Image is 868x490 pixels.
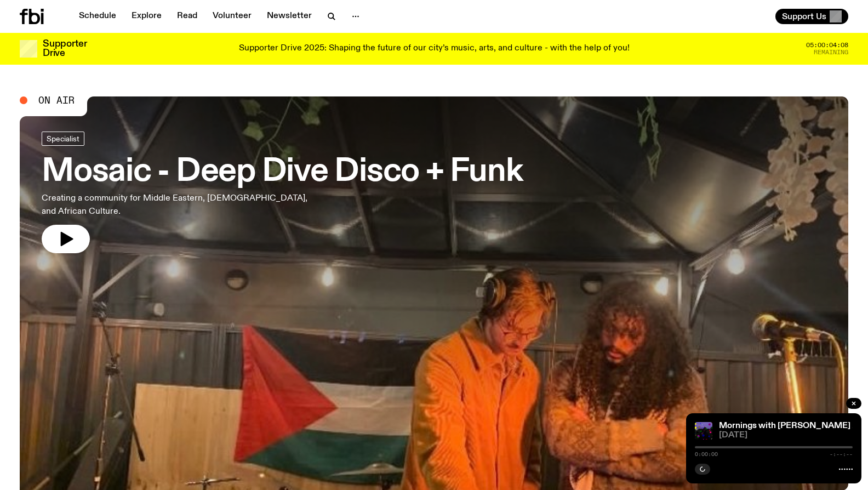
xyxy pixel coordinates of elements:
[695,452,718,457] span: 0:00:00
[830,452,853,457] span: -:--:--
[125,9,168,24] a: Explore
[806,42,848,48] span: 05:00:04:08
[43,39,87,58] h3: Supporter Drive
[775,9,848,24] button: Support Us
[260,9,318,24] a: Newsletter
[719,431,853,440] span: [DATE]
[47,134,79,143] span: Specialist
[38,95,75,105] span: On Air
[72,9,123,24] a: Schedule
[782,12,826,21] span: Support Us
[42,157,523,187] h3: Mosaic - Deep Dive Disco + Funk
[42,192,322,218] p: Creating a community for Middle Eastern, [DEMOGRAPHIC_DATA], and African Culture.
[814,49,848,55] span: Remaining
[42,132,523,253] a: Mosaic - Deep Dive Disco + FunkCreating a community for Middle Eastern, [DEMOGRAPHIC_DATA], and A...
[239,44,630,54] p: Supporter Drive 2025: Shaping the future of our city’s music, arts, and culture - with the help o...
[206,9,258,24] a: Volunteer
[170,9,204,24] a: Read
[42,132,84,146] a: Specialist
